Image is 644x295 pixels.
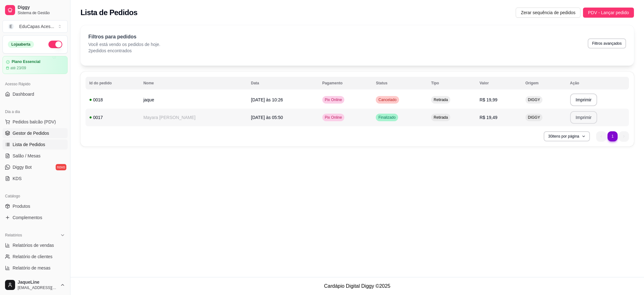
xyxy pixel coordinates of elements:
span: [DATE] às 10:26 [251,97,283,102]
a: Salão / Mesas [3,151,68,161]
span: Retirada [432,97,449,102]
a: Gestor de Pedidos [3,128,68,138]
span: Diggy [18,5,65,10]
a: DiggySistema de Gestão [3,3,68,18]
th: Status [372,77,427,89]
span: Complementos [13,214,42,221]
span: Lista de Pedidos [13,141,45,148]
div: Catálogo [3,191,68,201]
footer: Cardápio Digital Diggy © 2025 [70,277,644,295]
span: PDV - Lançar pedido [588,9,629,16]
a: Relatório de clientes [3,252,68,262]
span: [DATE] às 05:50 [251,115,283,120]
span: JaqueLine [18,280,58,285]
a: Dashboard [3,89,68,99]
button: Alterar Status [48,41,62,48]
p: 2 pedidos encontrados [88,48,160,54]
span: Diggy Bot [13,164,32,170]
div: 0017 [89,114,136,121]
span: Sistema de Gestão [18,10,65,15]
h2: Lista de Pedidos [80,8,137,18]
span: Gestor de Pedidos [13,130,49,136]
a: Complementos [3,213,68,223]
li: pagination item 1 active [608,131,618,141]
span: DIGGY [527,115,541,120]
div: Dia a dia [3,107,68,117]
span: Pedidos balcão (PDV) [13,119,56,125]
button: PDV - Lançar pedido [583,8,634,18]
th: Valor [476,77,522,89]
button: 30itens por página [544,131,590,141]
article: até 23/09 [10,65,26,71]
span: Relatórios [5,233,22,238]
span: R$ 19,99 [480,97,497,102]
button: Select a team [3,20,68,33]
button: Zerar sequência de pedidos [516,8,580,18]
a: Plano Essencialaté 23/09 [3,56,68,74]
a: Relatório de mesas [3,263,68,273]
span: Pix Online [324,115,343,120]
nav: pagination navigation [593,128,632,145]
span: Produtos [13,203,30,209]
td: jaque [140,91,247,109]
td: Mayara [PERSON_NAME] [140,109,247,126]
span: Salão / Mesas [13,153,41,159]
span: R$ 19,49 [480,115,497,120]
button: Filtros avançados [588,38,626,48]
span: E [8,23,14,30]
div: Acesso Rápido [3,79,68,89]
article: Plano Essencial [12,60,40,64]
span: Relatório de clientes [13,253,53,260]
p: Filtros para pedidos [88,33,160,41]
a: Lista de Pedidos [3,139,68,150]
a: Relatórios de vendas [3,240,68,250]
th: Data [247,77,319,89]
th: Origem [522,77,566,89]
span: Zerar sequência de pedidos [521,9,575,16]
a: Produtos [3,201,68,211]
a: Relatório de fidelidadenovo [3,274,68,284]
button: Imprimir [570,94,597,106]
span: Finalizado [377,115,397,120]
th: Pagamento [319,77,372,89]
span: Relatório de mesas [13,265,51,271]
p: Você está vendo os pedidos de hoje. [88,41,160,48]
th: Tipo [427,77,476,89]
a: KDS [3,173,68,184]
a: Diggy Botnovo [3,162,68,172]
button: JaqueLine[EMAIL_ADDRESS][DOMAIN_NAME] [3,277,68,292]
span: Relatórios de vendas [13,242,54,248]
span: KDS [13,175,22,182]
span: Dashboard [13,91,34,97]
span: Cancelado [377,97,397,102]
div: EduCapas Aces ... [19,23,54,30]
span: Pix Online [324,97,343,102]
th: Ação [566,77,629,89]
th: Id do pedido [86,77,140,89]
button: Pedidos balcão (PDV) [3,117,68,127]
span: Retirada [432,115,449,120]
button: Imprimir [570,111,597,124]
div: Loja aberta [8,41,34,48]
th: Nome [140,77,247,89]
span: [EMAIL_ADDRESS][DOMAIN_NAME] [18,285,58,290]
div: 0018 [89,97,136,103]
span: DIGGY [527,97,541,102]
